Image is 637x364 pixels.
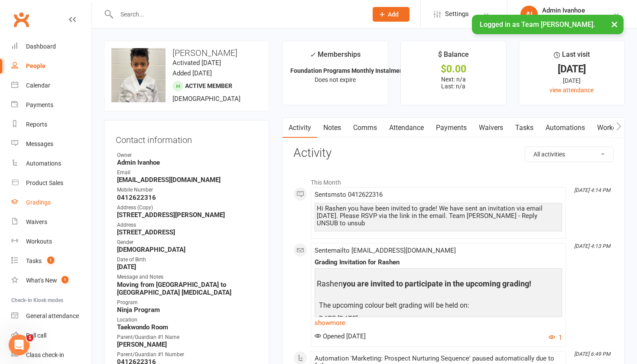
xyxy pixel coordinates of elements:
div: Date of Birth [117,256,257,264]
div: Mobile Number [117,186,257,194]
span: 1 [26,335,33,341]
div: $ Balance [438,49,469,65]
div: Message and Notes [117,273,257,281]
div: Gradings [26,199,51,206]
strong: [STREET_ADDRESS][PERSON_NAME] [117,211,257,219]
div: Location [117,316,257,324]
div: Class check-in [26,351,64,358]
button: × [607,15,622,33]
i: [DATE] 4:13 PM [574,243,610,249]
time: Added [DATE] [172,69,212,77]
a: Roll call [11,326,91,345]
div: Owner [117,151,257,159]
strong: [PERSON_NAME] [117,341,257,348]
div: Parent/Guardian #1 Name [117,333,257,341]
div: What's New [26,277,57,284]
div: Team [PERSON_NAME] [542,14,604,22]
a: What's New1 [11,271,91,290]
a: Automations [11,154,91,173]
a: People [11,56,91,76]
strong: [DATE] [117,263,257,271]
a: Product Sales [11,173,91,193]
div: Automations [26,160,61,167]
span: DATE: [319,315,338,323]
a: Payments [430,118,473,138]
a: Workouts [591,118,632,138]
div: Dashboard [26,43,56,50]
div: Admin Ivanhoe [542,6,604,14]
div: Address [117,221,257,229]
a: show more [315,317,562,329]
a: Waivers [11,212,91,232]
div: Roll call [26,332,46,339]
h3: [PERSON_NAME] [111,48,262,58]
time: Activated [DATE] [172,59,221,67]
span: [DATE] [338,315,358,323]
a: Tasks 1 [11,251,91,271]
a: Calendar [11,76,91,95]
div: Grading Invitation for Rashen [315,259,562,266]
div: Messages [26,140,53,147]
div: People [26,62,45,69]
span: [DEMOGRAPHIC_DATA] [172,95,240,103]
a: Waivers [473,118,509,138]
strong: Ninja Program [117,306,257,314]
button: Add [373,7,409,22]
div: Parent/Guardian #1 Number [117,351,257,359]
span: Logged in as Team [PERSON_NAME]. [480,20,595,29]
div: Address (Copy) [117,204,257,212]
div: Hi Rashen you have been invited to grade! We have sent an invitation via email [DATE]. Please RSV... [317,205,560,227]
i: [DATE] 6:49 PM [574,351,610,357]
span: Sent sms to 0412622316 [315,191,383,198]
span: Opened [DATE] [315,332,366,340]
span: The upcoming colour belt grading will be held on: [319,301,469,309]
strong: [DEMOGRAPHIC_DATA] [117,246,257,253]
div: Tasks [26,257,42,264]
a: Workouts [11,232,91,251]
a: Comms [347,118,383,138]
div: Product Sales [26,179,63,186]
a: Automations [539,118,591,138]
div: Last visit [554,49,590,65]
a: Reports [11,115,91,134]
a: Notes [317,118,347,138]
div: [DATE] [527,65,617,74]
strong: Admin Ivanhoe [117,159,257,166]
strong: [STREET_ADDRESS] [117,228,257,236]
strong: Foundation Programs Monthly Instalment Mem... [290,67,426,74]
div: Calendar [26,82,50,89]
span: Active member [185,82,232,89]
div: AI [520,6,538,23]
a: Payments [11,95,91,115]
strong: Taekwondo Room [117,323,257,331]
div: Email [117,169,257,177]
a: Messages [11,134,91,154]
a: General attendance kiosk mode [11,306,91,326]
div: Memberships [310,49,361,65]
div: $0.00 [409,65,498,74]
div: Program [117,299,257,307]
span: Does not expire [315,76,356,83]
img: image1754090628.png [111,48,166,102]
div: Workouts [26,238,52,245]
span: 1 [47,257,54,264]
span: Settings [445,4,469,24]
span: 1 [62,276,68,283]
a: view attendance [549,87,594,94]
a: Activity [283,118,317,138]
a: Tasks [509,118,539,138]
a: Attendance [383,118,430,138]
i: ✓ [310,51,315,59]
span: Rashen [317,279,343,288]
a: Clubworx [10,9,32,30]
div: [DATE] [527,76,617,85]
a: Gradings [11,193,91,212]
h3: Contact information [116,132,257,145]
div: General attendance [26,312,79,319]
input: Search... [114,8,361,20]
h3: Activity [293,146,614,160]
span: you are invited to participate in the upcoming grading! [343,279,531,288]
a: Dashboard [11,37,91,56]
div: Gender [117,238,257,247]
iframe: Intercom live chat [9,335,29,355]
